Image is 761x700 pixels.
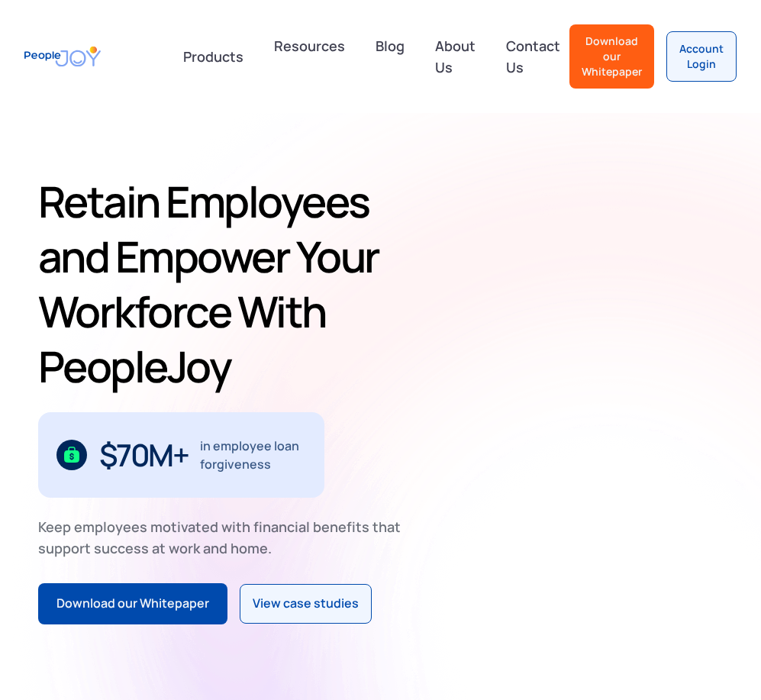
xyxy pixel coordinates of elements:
div: in employee loan forgiveness [200,437,306,473]
div: 1 / 3 [38,412,324,498]
div: View case studies [253,594,359,614]
a: Download our Whitepaper [569,24,654,89]
a: View case studies [240,584,372,624]
a: Download our Whitepaper [38,583,227,624]
h1: Retain Employees and Empower Your Workforce With PeopleJoy [38,174,395,394]
a: Contact Us [497,29,569,84]
div: Download our Whitepaper [56,594,209,614]
div: Download our Whitepaper [582,34,642,79]
a: About Us [426,29,485,84]
div: Account Login [679,41,724,72]
a: Blog [366,29,414,84]
a: Resources [265,29,354,84]
div: $70M+ [99,443,189,467]
div: Keep employees motivated with financial benefits that support success at work and home. [38,516,414,559]
div: Products [174,41,253,72]
a: Account Login [666,31,737,82]
a: home [24,38,101,75]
